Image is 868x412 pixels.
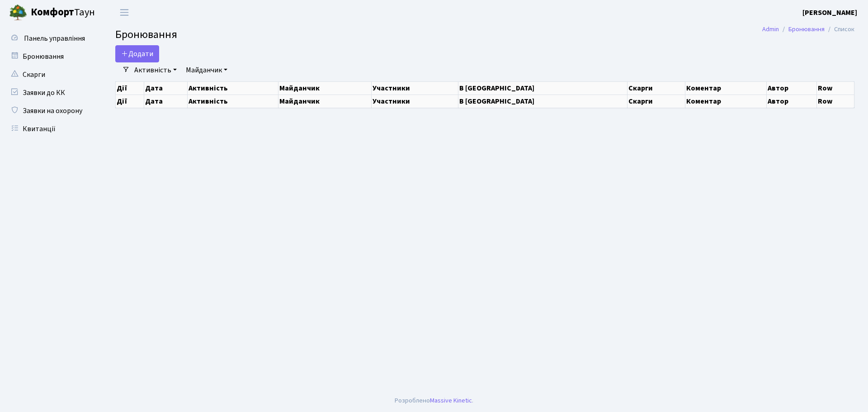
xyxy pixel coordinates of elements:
a: Панель управління [5,29,95,47]
th: Автор [766,81,816,95]
button: Переключити навігацію [113,5,136,20]
b: Комфорт [31,5,74,19]
b: [PERSON_NAME] [802,8,857,18]
a: Бронювання [5,47,95,66]
th: Row [816,95,854,108]
button: Додати [115,45,159,62]
th: Участники [371,95,458,108]
th: Майданчик [278,81,371,95]
div: Розроблено . [395,396,473,406]
th: Автор [766,95,816,108]
span: Бронювання [115,27,177,43]
th: Дії [116,95,144,108]
img: logo.png [9,4,27,22]
nav: breadcrumb [749,20,868,39]
th: Дії [116,81,144,95]
th: Row [816,81,854,95]
th: В [GEOGRAPHIC_DATA] [458,95,627,108]
a: Massive Kinetic [430,396,472,405]
th: В [GEOGRAPHIC_DATA] [458,81,627,95]
a: Admin [762,24,779,34]
a: Заявки до КК [5,84,95,102]
th: Активність [188,81,278,95]
a: Бронювання [788,24,825,34]
th: Скарги [627,81,685,95]
th: Майданчик [278,95,371,108]
a: Квитанції [5,120,95,138]
a: Активність [131,62,180,78]
a: Майданчик [182,62,231,78]
th: Скарги [627,95,685,108]
th: Активність [188,95,278,108]
a: Скарги [5,66,95,84]
li: Список [825,24,854,34]
a: [PERSON_NAME] [802,7,857,18]
span: Панель управління [24,33,85,43]
th: Коментар [685,81,766,95]
th: Участники [371,81,458,95]
span: Таун [31,5,95,20]
a: Заявки на охорону [5,102,95,120]
th: Коментар [685,95,766,108]
th: Дата [144,95,188,108]
th: Дата [144,81,188,95]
